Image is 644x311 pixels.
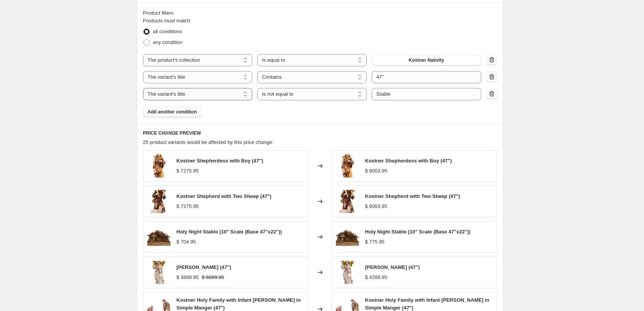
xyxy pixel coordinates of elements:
[336,261,359,284] img: Kostner-Gloria-Angel-Color-Woodcarving_80x.jpg
[147,190,170,213] img: KO-Shepherd-with-two-Sheep-801046_80x.jpg
[365,193,460,199] span: Kostner Shepherd with Two Sheep (47")
[143,130,497,136] h6: PRICE CHANGE PREVIEW
[177,238,196,246] div: $ 704.95
[365,203,388,210] div: $ 8003.95
[177,158,263,164] span: Kostner Shepherdess with Boy (47")
[365,158,452,164] span: Kostner Shepherdess with Boy (47")
[409,57,444,63] span: Kostner Nativity
[336,225,359,248] img: PEMA-Stable-Holy-Night-847000_80x.jpg
[177,229,282,235] span: Holy Night Stable (10" Scale (Base 47"x22"))
[143,18,192,24] span: Products must match:
[147,261,170,284] img: Kostner-Gloria-Angel-Color-Woodcarving_80x.jpg
[365,297,489,311] span: Kostner Holy Family with Infant [PERSON_NAME] in Simple Manger (47")
[365,238,385,246] div: $ 775.95
[365,229,471,235] span: Holy Night Stable (10" Scale (Base 47"x22"))
[202,274,224,281] strike: $ 6899.95
[336,190,359,213] img: KO-Shepherd-with-two-Sheep-801046_80x.jpg
[143,9,497,17] div: Product filters
[177,203,199,210] div: $ 7275.95
[336,154,359,177] img: KO-Shepherdess-with-boy-801017_80x.jpg
[372,55,481,66] button: Kostner Nativity
[365,167,388,175] div: $ 8003.95
[177,167,199,175] div: $ 7275.95
[177,297,301,311] span: Kostner Holy Family with Infant [PERSON_NAME] in Simple Manger (47")
[153,39,183,45] span: any condition
[147,154,170,177] img: KO-Shepherdess-with-boy-801017_80x.jpg
[143,106,202,117] button: Add another condition
[365,274,388,281] div: $ 4289.95
[147,225,170,248] img: PEMA-Stable-Holy-Night-847000_80x.jpg
[177,193,271,199] span: Kostner Shepherd with Two Sheep (47")
[143,139,274,145] span: 25 product variants would be affected by this price change:
[148,109,197,115] span: Add another condition
[365,264,420,270] span: [PERSON_NAME] (47")
[177,274,199,281] div: $ 3899.95
[153,29,182,34] span: all conditions
[177,264,231,270] span: [PERSON_NAME] (47")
